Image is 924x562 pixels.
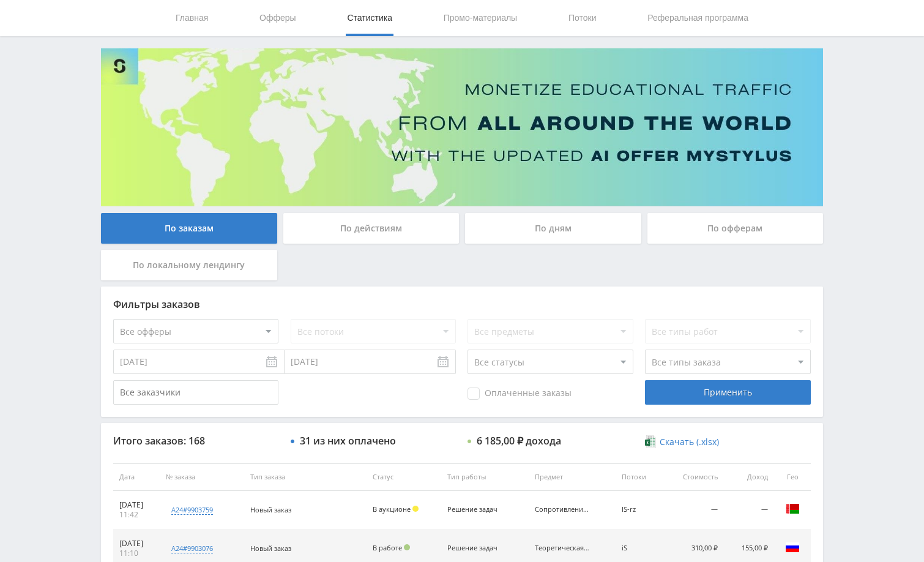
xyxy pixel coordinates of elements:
[447,544,502,552] div: Решение задач
[468,388,572,400] span: Оплаченные заказы
[113,299,811,310] div: Фильтры заказов
[101,250,277,280] div: По локальному лендингу
[774,463,811,491] th: Гео
[119,549,154,558] div: 11:10
[785,501,800,516] img: blr.png
[250,505,291,514] span: Новый заказ
[465,213,641,244] div: По дням
[373,543,402,552] span: В работе
[645,380,810,405] div: Применить
[447,506,502,514] div: Решение задач
[113,380,278,405] input: Все заказчики
[645,436,718,448] a: Скачать (.xlsx)
[113,435,278,446] div: Итого заказов: 168
[412,506,419,512] span: Холд
[535,506,590,514] div: Сопротивление материалов
[404,544,410,550] span: Подтвержден
[724,463,774,491] th: Доход
[250,544,291,553] span: Новый заказ
[645,435,655,448] img: xlsx
[622,544,657,552] div: iS
[477,435,561,446] div: 6 185,00 ₽ дохода
[119,539,154,549] div: [DATE]
[113,463,160,491] th: Дата
[171,544,213,553] div: a24#9903076
[535,544,590,552] div: Теоретическая механика
[724,491,774,530] td: —
[171,505,213,515] div: a24#9903759
[119,510,154,520] div: 11:42
[647,213,824,244] div: По офферам
[660,437,719,447] span: Скачать (.xlsx)
[785,540,800,555] img: rus.png
[101,213,277,244] div: По заказам
[663,491,725,530] td: —
[283,213,460,244] div: По действиям
[101,48,823,206] img: Banner
[441,463,528,491] th: Тип работы
[529,463,616,491] th: Предмет
[119,500,154,510] div: [DATE]
[160,463,244,491] th: № заказа
[244,463,367,491] th: Тип заказа
[300,435,396,446] div: 31 из них оплачено
[622,506,657,514] div: IS-rz
[616,463,663,491] th: Потоки
[367,463,442,491] th: Статус
[663,463,725,491] th: Стоимость
[373,504,411,514] span: В аукционе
